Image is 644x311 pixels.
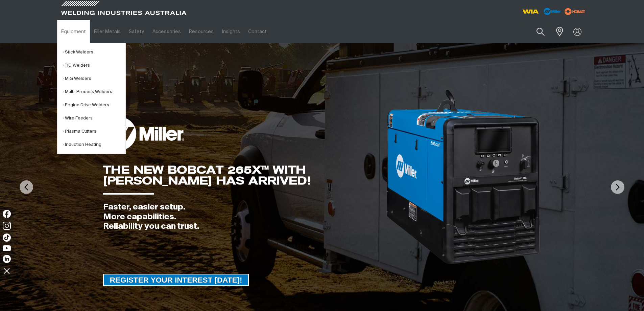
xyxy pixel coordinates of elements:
[3,222,11,230] img: Instagram
[103,202,385,231] div: Faster, easier setup. More capabilities. Reliability you can trust.
[63,112,125,125] a: Wire Feeders
[244,20,271,43] a: Contact
[20,180,33,194] img: PrevArrow
[1,265,13,276] img: hide socials
[148,20,185,43] a: Accessories
[90,20,125,43] a: Filler Metals
[520,24,552,40] input: Product name or item number...
[63,85,125,98] a: Multi-Process Welders
[218,20,244,43] a: Insights
[3,255,11,263] img: LinkedIn
[63,98,125,112] a: Engine Drive Welders
[3,234,11,242] img: TikTok
[57,20,90,43] a: Equipment
[529,24,552,40] button: Search products
[63,138,125,151] a: Induction Heating
[57,43,126,154] ul: Equipment Submenu
[63,125,125,138] a: Plasma Cutters
[125,20,148,43] a: Safety
[563,6,587,17] img: miller
[57,20,455,43] nav: Main
[63,46,125,59] a: Stick Welders
[104,274,248,286] span: REGISTER YOUR INTEREST [DATE]!
[185,20,218,43] a: Resources
[3,245,11,251] img: YouTube
[3,210,11,218] img: Facebook
[63,72,125,85] a: MIG Welders
[103,164,385,186] div: THE NEW BOBCAT 265X™ WITH [PERSON_NAME] HAS ARRIVED!
[63,59,125,72] a: TIG Welders
[103,274,249,286] a: REGISTER YOUR INTEREST TODAY!
[611,180,624,194] img: NextArrow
